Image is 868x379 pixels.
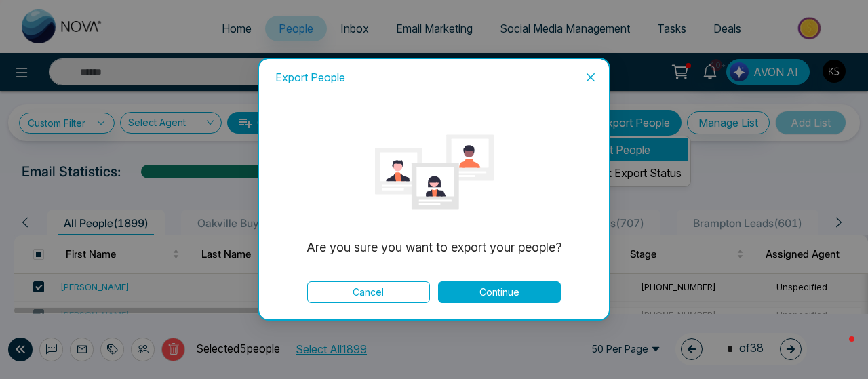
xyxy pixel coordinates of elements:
[585,72,596,83] span: close
[438,282,561,304] button: Continue
[822,333,854,365] iframe: Intercom live chat
[375,113,494,231] img: loading
[307,282,430,304] button: Cancel
[275,70,593,85] div: Export People
[291,238,576,257] p: Are you sure you want to export your people?
[572,59,609,96] button: Close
